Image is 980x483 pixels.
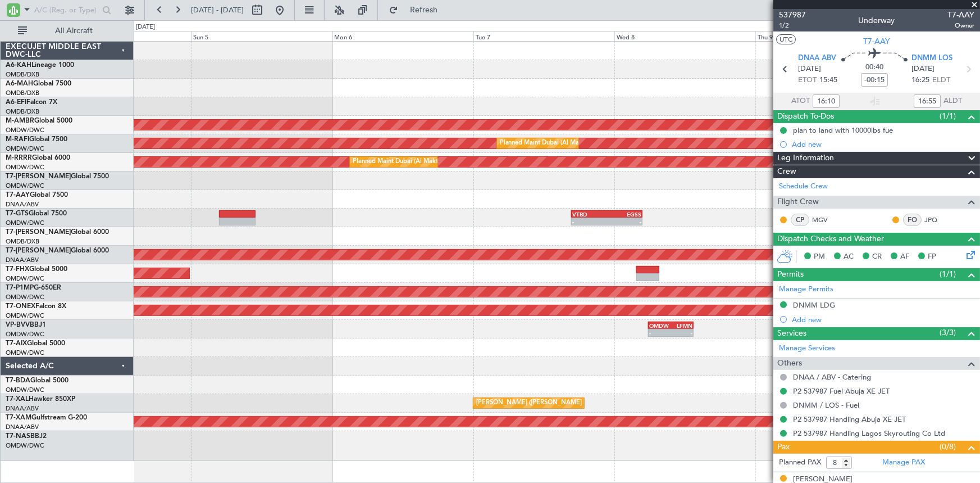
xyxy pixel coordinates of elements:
a: T7-AAYGlobal 7500 [6,192,68,198]
span: M-RRRR [6,155,32,161]
a: OMDW/DWC [6,219,44,227]
span: ELDT [932,75,950,86]
a: VP-BVVBBJ1 [6,322,46,328]
a: OMDW/DWC [6,441,44,450]
a: MGV [812,215,837,225]
input: --:-- [813,94,840,108]
span: T7-FHX [6,266,29,273]
a: OMDB/DXB [6,107,39,116]
div: - [607,218,641,225]
span: DNAA ABV [798,53,836,64]
span: PM [814,251,825,263]
span: A6-MAH [6,80,33,87]
div: Add new [792,139,974,149]
span: T7-NAS [6,433,30,440]
a: T7-GTSGlobal 7500 [6,210,67,217]
span: Permits [777,268,804,281]
span: ETOT [798,75,817,86]
span: T7-GTS [6,210,29,217]
a: OMDW/DWC [6,330,44,338]
span: (0/8) [940,441,956,453]
div: FO [903,214,922,226]
div: - [572,218,607,225]
div: VTBD [572,211,607,218]
div: [DATE] [136,22,155,32]
span: A6-KAH [6,62,31,69]
a: A6-KAHLineage 1000 [6,62,74,69]
span: ATOT [791,96,810,107]
span: T7-[PERSON_NAME] [6,173,71,180]
div: Underway [859,15,895,27]
a: OMDW/DWC [6,386,44,394]
a: M-RAFIGlobal 7500 [6,136,67,143]
span: T7-AAY [947,9,974,21]
span: 00:40 [865,62,883,73]
span: T7-BDA [6,377,30,384]
a: T7-[PERSON_NAME]Global 7500 [6,173,109,180]
span: T7-[PERSON_NAME] [6,247,71,254]
div: CP [791,214,809,226]
a: Manage Services [779,343,835,354]
span: T7-XAM [6,414,31,421]
span: Pax [777,441,790,454]
span: Owner [947,21,974,30]
a: OMDW/DWC [6,274,44,283]
div: Wed 8 [614,31,755,41]
div: OMDW [649,322,671,329]
span: All Aircraft [29,27,118,35]
label: Planned PAX [779,457,821,468]
a: OMDW/DWC [6,312,44,320]
span: 537987 [779,9,806,21]
span: CR [872,251,882,263]
div: Planned Maint Dubai (Al Maktoum Intl) [500,135,610,152]
span: DNMM LOS [911,53,952,64]
a: T7-XALHawker 850XP [6,396,75,403]
a: P2 537987 Handling Lagos Skyrouting Co Ltd [793,428,945,438]
span: (1/1) [940,110,956,122]
div: DNMM LDG [793,300,835,310]
a: Manage PAX [882,457,925,468]
a: DNAA/ABV [6,404,39,413]
button: All Aircraft [12,22,122,40]
span: ALDT [943,96,962,107]
div: plan to land with 10000lbs fue [793,125,893,135]
span: Others [777,357,802,370]
a: M-RRRRGlobal 6000 [6,155,70,161]
a: Schedule Crew [779,181,828,192]
span: AC [844,251,854,263]
div: Mon 6 [332,31,473,41]
span: Flight Crew [777,196,819,209]
span: 1/2 [779,21,806,30]
a: OMDB/DXB [6,89,39,97]
a: OMDB/DXB [6,237,39,246]
a: T7-BDAGlobal 5000 [6,377,69,384]
div: [PERSON_NAME] ([PERSON_NAME] Intl) [476,395,594,412]
span: T7-AAY [6,192,30,198]
span: (1/1) [940,268,956,280]
a: P2 537987 Handling Abuja XE JET [793,414,906,424]
a: OMDW/DWC [6,163,44,171]
span: M-RAFI [6,136,29,143]
div: EGSS [607,211,641,218]
a: DNMM / LOS - Fuel [793,400,859,410]
div: Tue 7 [473,31,614,41]
a: OMDW/DWC [6,126,44,134]
span: 15:45 [819,75,837,86]
span: [DATE] [911,64,935,75]
a: DNAA/ABV [6,200,39,209]
div: Add new [792,315,974,324]
span: Leg Information [777,152,834,165]
a: DNAA/ABV [6,423,39,431]
span: Services [777,327,806,340]
span: FP [928,251,936,263]
a: T7-AIXGlobal 5000 [6,340,65,347]
span: Dispatch To-Dos [777,110,834,123]
a: M-AMBRGlobal 5000 [6,118,72,124]
a: T7-ONEXFalcon 8X [6,303,66,310]
span: T7-XAL [6,396,29,403]
span: Refresh [400,6,448,14]
a: OMDW/DWC [6,145,44,153]
span: AF [900,251,909,263]
div: Thu 9 [755,31,896,41]
input: A/C (Reg. or Type) [34,2,99,19]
